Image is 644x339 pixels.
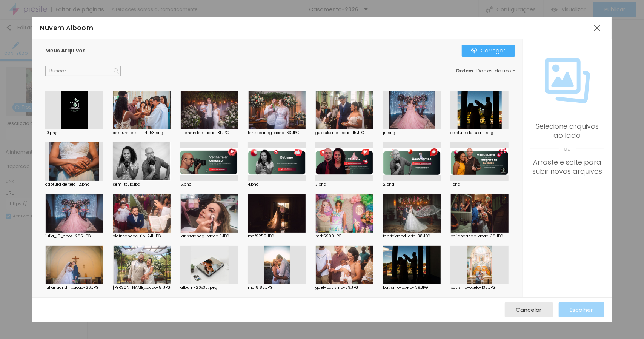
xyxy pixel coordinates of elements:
font: 1.png [450,182,460,187]
font: Meus Arquivos [45,47,86,54]
font: Dados de upload [477,68,521,74]
font: Nuvem Alboom [40,23,93,32]
font: 10.png [45,130,58,136]
font: ou [564,145,571,153]
font: [PERSON_NAME]...acao-51.JPG [113,285,171,290]
button: ÍconeCarregar [462,45,515,57]
font: batismo-o...elo-138.JPG [450,285,496,290]
font: mdf8185.JPG [248,285,273,290]
font: Carregar [481,47,506,54]
font: julia_15_anos-265.JPG [45,233,91,239]
button: Cancelar [505,302,553,317]
font: 2.png [383,182,394,187]
font: Selecione arquivos ao lado [536,122,599,140]
font: Ordem [456,68,474,74]
font: larissaandg...acao-63.JPG [248,130,299,136]
font: geicieleand...acao-15.JPG [315,130,364,136]
img: Ícone [114,68,119,74]
font: 4.png [248,182,259,187]
font: Escolher [570,306,593,314]
font: captura-de-...-114953.png [113,130,163,136]
font: : [473,68,475,74]
img: Ícone [471,48,477,54]
font: gael-batismo-89.JPG [315,285,358,290]
font: 3.png [315,182,326,187]
font: batismo-o...elo-139.JPG [383,285,428,290]
font: 5.png [180,182,192,187]
font: julianaandm...acao-26.JPG [45,285,99,290]
font: sem_ttulo.jpg [113,182,140,187]
font: elaineandde...rio-241.JPG [113,233,161,239]
font: polianaandp...acao-36.JPG [450,233,503,239]
font: álbum-20x30.jpeg [180,285,217,290]
font: larissaandg...tacao-1.JPG [180,233,229,239]
font: fabriciaand...orio-38.JPG [383,233,430,239]
font: captura de tela_2.png [45,182,90,187]
font: captura de tela_1.png [450,130,493,136]
input: Buscar [45,66,121,76]
font: ju.png [383,130,395,136]
font: Cancelar [516,306,542,314]
font: mdf5900.JPG [315,233,342,239]
img: Ícone [545,58,590,103]
font: mdf9259.JPG [248,233,274,239]
font: Arraste e solte para subir novos arquivos [532,157,602,176]
button: Escolher [559,302,604,317]
font: lilianandad...acao-31.JPG [180,130,229,136]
